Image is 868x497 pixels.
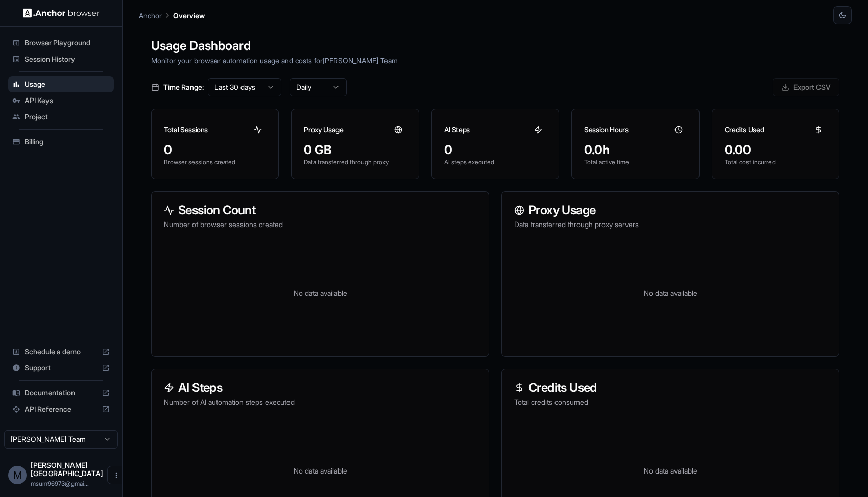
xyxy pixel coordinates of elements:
h3: Total Sessions [164,125,208,135]
p: Total credits consumed [514,397,827,407]
h3: AI Steps [164,382,476,394]
span: Browser Playground [25,38,110,48]
span: MR. Masum [31,461,103,478]
button: Open menu [107,466,126,484]
div: Session History [8,51,114,67]
p: Total active time [584,158,686,166]
div: Documentation [8,385,114,401]
div: Schedule a demo [8,343,114,360]
nav: breadcrumb [139,10,205,21]
p: Overview [173,10,205,21]
span: Usage [25,79,110,89]
span: msum96973@gmail.com [31,480,89,487]
p: Browser sessions created [164,158,266,166]
p: Number of AI automation steps executed [164,397,476,407]
div: API Reference [8,401,114,417]
div: No data available [514,242,827,344]
p: Monitor your browser automation usage and costs for [PERSON_NAME] Team [151,55,839,66]
div: 0 [444,142,546,158]
div: Usage [8,76,114,92]
span: Documentation [25,388,98,398]
div: API Keys [8,92,114,109]
p: AI steps executed [444,158,546,166]
p: Data transferred through proxy servers [514,219,827,230]
div: 0 [164,142,266,158]
div: 0.0h [584,142,686,158]
span: API Keys [25,95,110,106]
h3: Credits Used [514,382,827,394]
span: Support [25,363,98,373]
span: API Reference [25,404,98,414]
span: Project [25,112,110,122]
div: M [8,466,27,484]
div: 0 GB [304,142,406,158]
div: No data available [164,242,476,344]
span: Billing [25,137,110,147]
div: Support [8,360,114,376]
p: Anchor [139,10,162,21]
h3: Session Hours [584,125,628,135]
div: Browser Playground [8,35,114,51]
span: Time Range: [163,82,204,92]
h3: Proxy Usage [514,204,827,216]
div: 0.00 [725,142,827,158]
h3: Proxy Usage [304,125,343,135]
span: Schedule a demo [25,346,98,357]
h3: Session Count [164,204,476,216]
span: Session History [25,54,110,64]
div: Billing [8,134,114,150]
h3: Credits Used [725,125,764,135]
img: Anchor Logo [23,8,100,18]
h3: AI Steps [444,125,470,135]
p: Data transferred through proxy [304,158,406,166]
div: Project [8,109,114,125]
p: Number of browser sessions created [164,219,476,230]
h1: Usage Dashboard [151,37,839,55]
p: Total cost incurred [725,158,827,166]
